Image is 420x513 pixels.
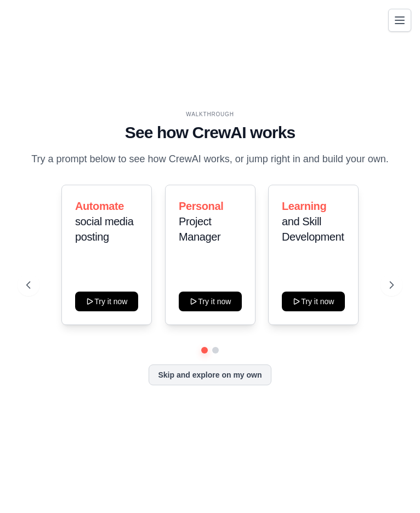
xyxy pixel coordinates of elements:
button: Try it now [75,292,138,311]
h1: See how CrewAI works [26,123,394,142]
button: Try it now [179,292,242,311]
span: and Skill Development [282,215,344,243]
span: social media posting [75,215,133,243]
span: Learning [282,200,326,212]
div: WALKTHROUGH [26,110,394,118]
p: Try a prompt below to see how CrewAI works, or jump right in and build your own. [26,151,394,167]
button: Try it now [282,292,345,311]
button: Toggle navigation [388,9,411,32]
button: Skip and explore on my own [149,364,271,385]
span: Automate [75,200,124,212]
span: Personal [179,200,223,212]
span: Project Manager [179,215,220,243]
